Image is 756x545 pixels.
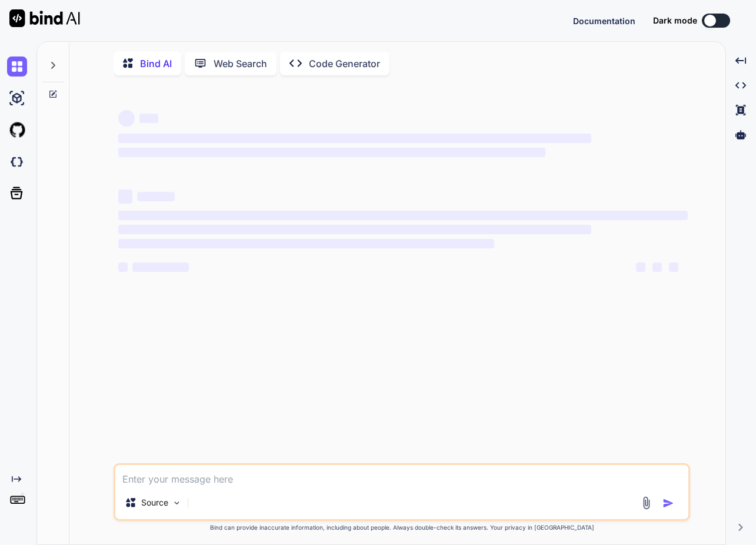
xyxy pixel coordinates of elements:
[662,497,674,509] img: icon
[640,496,653,510] img: attachment
[118,239,494,248] span: ‌
[7,57,27,77] img: chat
[573,15,635,27] button: Documentation
[118,148,545,157] span: ‌
[141,497,168,509] p: Source
[636,262,645,272] span: ‌
[118,211,688,220] span: ‌
[172,498,182,508] img: Pick Models
[9,9,80,27] img: Bind AI
[652,262,662,272] span: ‌
[118,110,135,127] span: ‌
[7,88,27,108] img: ai-studio
[7,120,27,140] img: githubLight
[669,262,678,272] span: ‌
[139,114,158,123] span: ‌
[573,16,635,26] span: Documentation
[118,225,591,234] span: ‌
[214,57,267,71] p: Web Search
[309,57,380,71] p: Code Generator
[118,190,132,204] span: ‌
[140,57,172,71] p: Bind AI
[118,262,128,272] span: ‌
[137,192,175,201] span: ‌
[114,523,690,532] p: Bind can provide inaccurate information, including about people. Always double-check its answers....
[132,262,189,272] span: ‌
[118,134,591,143] span: ‌
[7,152,27,172] img: darkCloudIdeIcon
[653,15,697,26] span: Dark mode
